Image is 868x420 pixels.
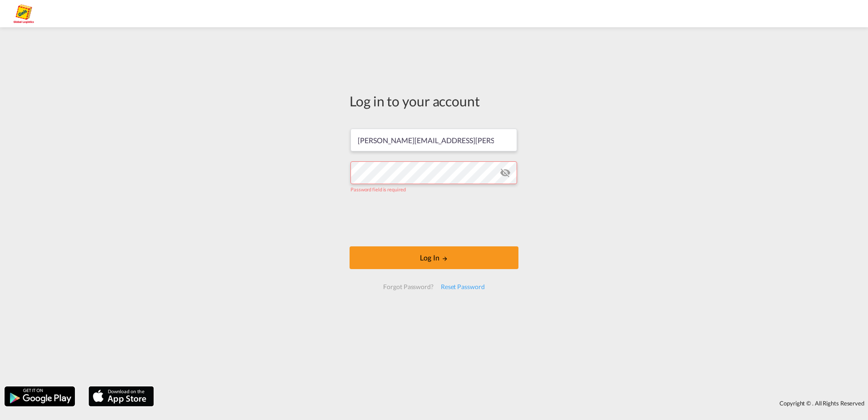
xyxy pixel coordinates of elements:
[500,167,511,178] md-icon: icon-eye-off
[350,129,517,151] input: Enter email/phone number
[350,186,405,192] span: Password field is required
[350,91,518,110] div: Log in to your account
[158,395,868,411] div: Copyright © . All Rights Reserved
[4,385,76,407] img: google.png
[88,385,155,407] img: apple.png
[380,279,437,295] div: Forgot Password?
[14,4,34,24] img: a2a4a140666c11eeab5485e577415959.png
[350,246,518,269] button: LOGIN
[365,202,503,237] iframe: reCAPTCHA
[437,279,488,295] div: Reset Password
